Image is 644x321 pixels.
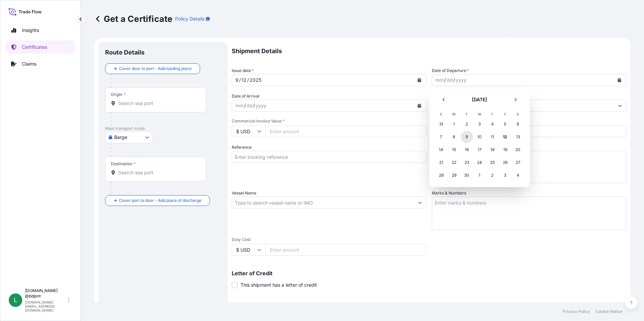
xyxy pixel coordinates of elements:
div: Thursday, October 2, 2025 [486,169,498,181]
th: T [486,110,499,118]
div: Wednesday, September 3, 2025 [474,118,486,130]
div: Thursday, September 18, 2025 [486,144,498,156]
div: Today, Friday, September 12, 2025 [499,131,511,143]
table: September 2025 [435,110,524,182]
p: Get a Certificate [94,13,172,24]
div: Friday, October 3, 2025 [499,169,511,181]
div: Tuesday, September 16, 2025 [461,144,473,156]
div: Sunday, August 31, 2025 [435,118,447,130]
div: Thursday, September 4, 2025 [486,118,498,130]
div: Sunday, September 7, 2025 [435,131,447,143]
div: Saturday, September 27, 2025 [512,156,524,169]
div: Tuesday, September 2, 2025 [461,118,473,130]
th: S [512,110,524,118]
div: Friday, September 26, 2025 [499,156,511,169]
div: Sunday, September 14, 2025 [435,144,447,156]
th: W [473,110,486,118]
div: Saturday, September 13, 2025 [512,131,524,143]
div: Friday, September 5, 2025 [499,118,511,130]
div: Thursday, September 25, 2025 [486,156,498,169]
div: Wednesday, September 17, 2025 [474,144,486,156]
div: Saturday, September 20, 2025 [512,144,524,156]
section: Calendar [429,89,530,187]
th: T [460,110,473,118]
div: Tuesday, September 23, 2025 [461,156,473,169]
div: Sunday, September 28, 2025 [435,169,447,181]
div: Wednesday, September 10, 2025 [474,131,486,143]
th: M [448,110,460,118]
div: September 2025 [435,94,524,182]
p: Policy Details [175,15,204,22]
h2: [DATE] [455,96,504,103]
div: Saturday, October 4, 2025 [512,169,524,181]
div: Sunday, September 21, 2025 [435,156,447,169]
div: Wednesday, September 24, 2025 [474,156,486,169]
div: Wednesday, October 1, 2025 [474,169,486,181]
div: Monday, September 1, 2025 [448,118,460,130]
th: F [499,110,512,118]
div: Monday, September 8, 2025 [448,131,460,143]
button: Previous [436,94,451,105]
div: Monday, September 22, 2025 [448,156,460,169]
div: Monday, September 29, 2025 [448,169,460,181]
div: Monday, September 15, 2025 [448,144,460,156]
div: Tuesday, September 30, 2025 [461,169,473,181]
button: Next [508,94,523,105]
div: Tuesday, September 9, 2025 [461,131,473,143]
div: Thursday, September 11, 2025 [486,131,498,143]
th: S [435,110,448,118]
div: Saturday, September 6, 2025 [512,118,524,130]
div: Friday, September 19, 2025 [499,144,511,156]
